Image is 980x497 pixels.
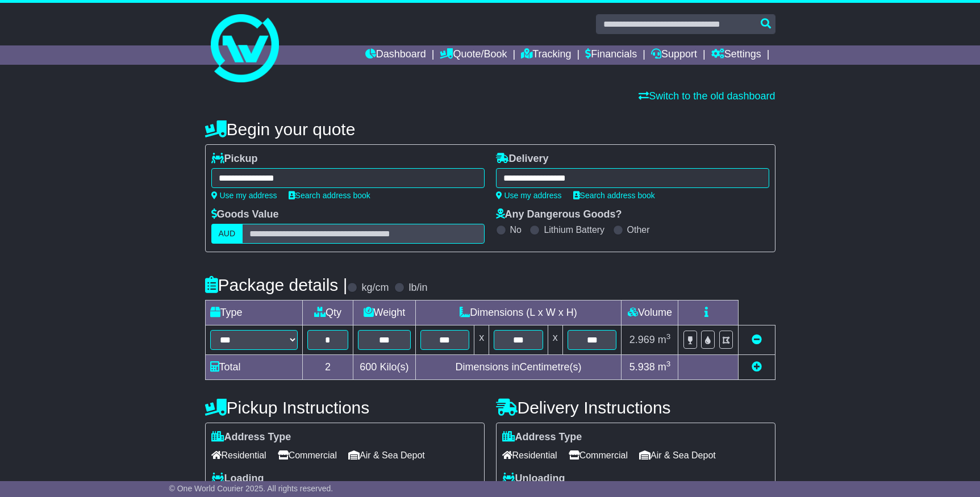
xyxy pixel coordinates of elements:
span: Commercial [278,446,337,464]
a: Support [651,45,697,65]
label: Pickup [211,153,258,165]
a: Financials [585,45,637,65]
td: Total [205,355,302,380]
span: m [658,361,671,373]
span: 600 [360,361,377,373]
sup: 3 [666,360,671,368]
td: Dimensions (L x W x H) [415,300,622,325]
td: Dimensions in Centimetre(s) [415,355,622,380]
td: 2 [302,355,353,380]
td: Qty [302,300,353,325]
a: Search address book [289,191,370,200]
a: Dashboard [365,45,426,65]
label: Delivery [496,153,549,165]
span: Air & Sea Depot [639,446,716,464]
span: 2.969 [629,334,655,345]
h4: Pickup Instructions [205,398,485,417]
a: Remove this item [752,334,762,345]
label: Address Type [211,431,291,444]
sup: 3 [666,332,671,341]
td: x [548,325,562,355]
h4: Delivery Instructions [496,398,775,417]
label: Goods Value [211,208,279,221]
a: Switch to the old dashboard [639,90,775,102]
td: Kilo(s) [353,355,415,380]
span: © One World Courier 2025. All rights reserved. [169,484,333,493]
span: Air & Sea Depot [348,446,425,464]
a: Search address book [573,191,655,200]
td: Volume [622,300,678,325]
td: Type [205,300,302,325]
label: No [510,224,522,235]
label: Address Type [502,431,582,444]
span: m [658,334,671,345]
label: kg/cm [361,282,389,294]
label: AUD [211,224,243,244]
td: x [474,325,489,355]
label: Lithium Battery [544,224,604,235]
td: Weight [353,300,415,325]
label: Loading [211,473,264,485]
a: Use my address [496,191,562,200]
label: Any Dangerous Goods? [496,208,622,221]
label: lb/in [408,282,427,294]
span: Commercial [569,446,628,464]
a: Tracking [521,45,571,65]
h4: Package details | [205,275,348,294]
span: Residential [211,446,266,464]
a: Use my address [211,191,277,200]
span: Residential [502,446,557,464]
label: Other [627,224,650,235]
span: 5.938 [629,361,655,373]
a: Settings [711,45,761,65]
h4: Begin your quote [205,120,775,139]
label: Unloading [502,473,565,485]
a: Add new item [752,361,762,373]
a: Quote/Book [440,45,507,65]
